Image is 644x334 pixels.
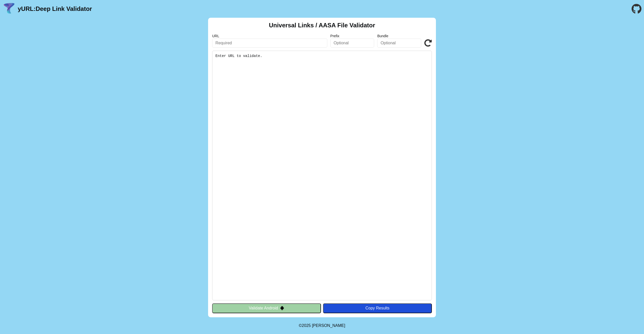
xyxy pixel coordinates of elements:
footer: © [299,317,345,334]
pre: Enter URL to validate. [212,51,432,300]
input: Required [212,38,327,48]
h2: Universal Links / AASA File Validator [269,22,375,29]
a: Michael Ibragimchayev's Personal Site [312,323,345,328]
input: Optional [330,38,374,48]
img: droidIcon.svg [280,306,284,310]
span: 2025 [302,323,311,328]
button: Validate Android [212,303,321,313]
button: Copy Results [323,303,432,313]
label: URL [212,34,327,38]
input: Optional [377,38,421,48]
label: Prefix [330,34,374,38]
label: Bundle [377,34,421,38]
img: yURL Logo [3,2,16,15]
div: Copy Results [326,306,429,310]
a: yURL:Deep Link Validator [18,5,92,12]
